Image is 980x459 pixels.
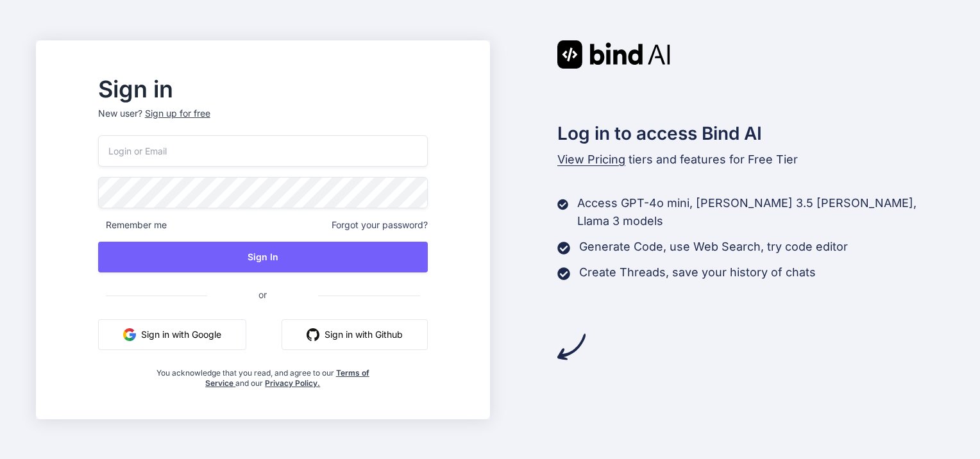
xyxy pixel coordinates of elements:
a: Privacy Policy. [265,378,320,388]
span: or [207,279,318,310]
img: google [123,328,136,341]
p: Access GPT-4o mini, [PERSON_NAME] 3.5 [PERSON_NAME], Llama 3 models [577,194,944,230]
button: Sign in with Github [282,319,428,350]
input: Login or Email [98,135,428,167]
span: View Pricing [557,153,625,166]
img: arrow [557,333,586,361]
button: Sign in with Google [98,319,246,350]
button: Sign In [98,242,428,272]
span: Forgot your password? [332,219,428,231]
p: Create Threads, save your history of chats [579,263,816,281]
h2: Log in to access Bind AI [557,120,945,147]
p: tiers and features for Free Tier [557,151,945,169]
p: New user? [98,107,428,135]
span: Remember me [98,219,167,231]
img: github [307,328,319,341]
h2: Sign in [98,79,428,99]
img: Bind AI logo [557,40,670,69]
div: Sign up for free [145,107,210,120]
a: Terms of Service [205,368,369,388]
p: Generate Code, use Web Search, try code editor [579,238,848,256]
div: You acknowledge that you read, and agree to our and our [153,360,373,388]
